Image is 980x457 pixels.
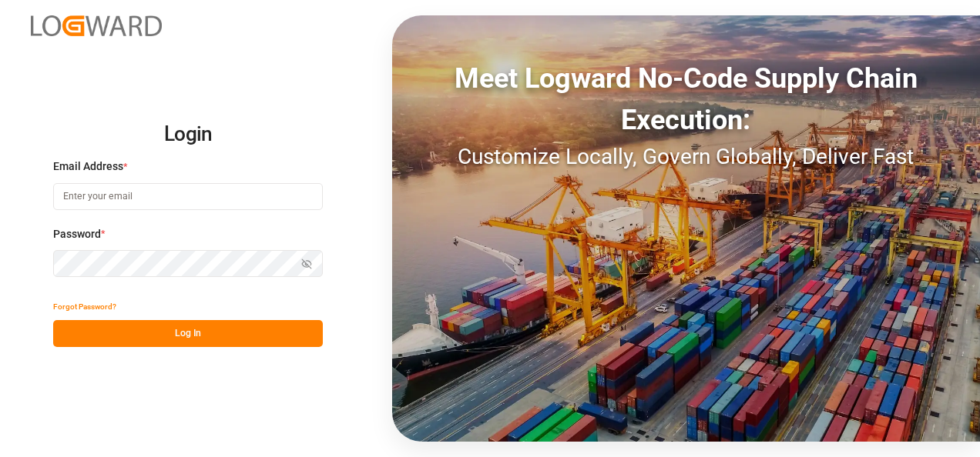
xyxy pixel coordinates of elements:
img: Logward_new_orange.png [31,15,162,36]
div: Meet Logward No-Code Supply Chain Execution: [392,58,980,141]
input: Enter your email [53,183,323,210]
span: Email Address [53,158,123,175]
div: Customize Locally, Govern Globally, Deliver Fast [392,141,980,173]
button: Log In [53,320,323,347]
span: Password [53,226,101,242]
h2: Login [53,110,323,159]
button: Forgot Password? [53,293,116,320]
